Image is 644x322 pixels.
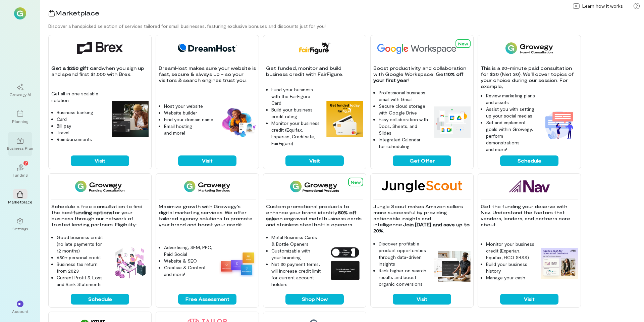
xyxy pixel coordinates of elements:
[178,294,236,305] button: Free Assessment
[164,258,214,264] li: Website & SEO
[77,42,123,54] img: Brex
[57,254,106,261] li: 650+ personal credit
[486,261,536,274] li: Build your business history
[481,65,578,89] p: This is a 20-minute paid consultation for $30 (Net 30). We’ll cover topics of your choice during ...
[373,65,471,83] p: Boost productivity and collaboration with Google Workspace. Get !
[285,155,344,166] button: Visit
[75,180,124,192] img: Funding Consultation
[25,160,27,166] span: 7
[290,180,339,192] img: Growegy Promo Products
[351,180,361,184] span: New
[164,123,214,136] li: Email hosting and more!
[285,294,344,305] button: Shop Now
[271,261,321,288] li: Net 30 payment terms, will increase credit limit for current account holders
[8,213,32,237] a: Settings
[271,106,321,120] li: Build your business credit rating
[57,136,106,143] li: Reimbursements
[12,309,29,314] div: Account
[57,109,106,116] li: Business banking
[12,226,28,231] div: Settings
[112,101,149,138] img: Brex feature
[57,116,106,123] li: Card
[57,129,106,136] li: Travel
[219,250,256,277] img: Growegy - Marketing Services feature
[373,42,472,54] img: Google Workspace
[541,106,578,143] img: 1-on-1 Consultation feature
[159,203,256,228] p: Maximize growth with Growegy's digital marketing services. We offer tailored agency solutions to ...
[8,199,33,204] div: Marketplace
[434,251,471,282] img: Jungle Scout feature
[299,42,330,54] img: FairFigure
[57,261,106,274] li: Business tax return from 2023
[178,155,236,166] button: Visit
[8,105,32,129] a: Planning
[379,267,428,287] li: Rank higher on search results and boost organic conversions
[326,101,363,138] img: FairFigure feature
[73,210,112,215] strong: funding options
[500,294,558,305] button: Visit
[486,92,536,106] li: Review marketing plans and assets
[266,65,363,77] p: Get funded, monitor and build business credit with FairFigure.
[164,109,214,116] li: Website builder
[184,180,231,192] img: Growegy - Marketing Services
[271,120,321,147] li: Monitor your business credit (Equifax, Experian, Creditsafe, FairFigure)
[57,234,106,254] li: Good business credit (no late payments for 12 months)
[12,119,28,124] div: Planning
[112,245,149,282] img: Funding Consultation feature
[379,103,428,116] li: Secure cloud storage with Google Drive
[164,116,214,123] li: Find your domain name
[51,65,149,77] p: when you sign up and spend first $1,000 with Brex.
[51,65,102,71] strong: Get a $250 gift card
[541,248,578,279] img: Nav feature
[458,41,468,46] span: New
[509,180,550,192] img: Nav
[393,155,451,166] button: Get Offer
[48,23,644,30] div: Discover a handpicked selection of services tailored for small businesses, featuring exclusive bo...
[379,136,428,150] li: Integrated Calendar for scheduling
[266,210,358,221] strong: 50% off sale
[164,103,214,109] li: Host your website
[8,78,32,102] a: Growegy AI
[51,90,106,104] p: Get all in one scalable solution
[175,42,239,54] img: DreamHost
[393,294,451,305] button: Visit
[8,186,32,210] a: Marketplace
[266,203,363,228] p: Custom promotional products to enhance your brand identity. on engraved metal business cards and ...
[271,86,321,106] li: Fund your business with the FairFigure Card
[486,274,536,281] li: Manage your cash
[500,155,558,166] button: Schedule
[57,123,106,129] li: Bill pay
[271,247,321,261] li: Customizable with your branding
[373,203,471,234] p: Jungle Scout makes Amazon sellers more successful by providing actionable insights and intelligence.
[505,42,553,54] img: 1-on-1 Consultation
[379,89,428,103] li: Professional business email with Gmail
[434,106,471,137] img: Google Workspace feature
[13,172,28,178] div: Funding
[8,159,32,183] a: Funding
[9,92,31,97] div: Growegy AI
[159,65,256,83] p: DreamHost makes sure your website is fast, secure & always up - so your visitors & search engines...
[326,245,363,282] img: Growegy Promo Products feature
[164,244,214,258] li: Advertising, SEM, PPC, Paid Social
[373,71,465,83] strong: 10% off your first year
[51,203,149,228] p: Schedule a free consultation to find the best for your business through our network of trusted le...
[57,274,106,288] li: Current Profit & Loss and Bank Statements
[373,222,471,233] strong: Join [DATE] and save up to 20%.
[379,116,428,136] li: Easy collaboration with Docs, Sheets, and Slides
[481,203,578,228] p: Get the funding your deserve with Nav. Understand the factors that vendors, lenders, and partners...
[486,119,536,153] li: Set and implement goals within Growegy, perform demonstrations and more!
[379,240,428,267] li: Discover profitable product opportunities through data-driven insights
[71,294,129,305] button: Schedule
[486,106,536,119] li: Assist you with setting up your social medias
[7,145,33,151] div: Business Plan
[486,241,536,261] li: Monitor your business credit (Experian, Equifax, FICO SBSS)
[164,264,214,278] li: Creative & Content and more!
[582,3,623,9] span: Learn how it works
[219,107,256,138] img: DreamHost feature
[271,234,321,247] li: Metal Business Cards & Bottle Openers
[8,132,32,156] a: Business Plan
[382,180,462,192] img: Jungle Scout
[71,155,129,166] button: Visit
[55,9,99,17] span: Marketplace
